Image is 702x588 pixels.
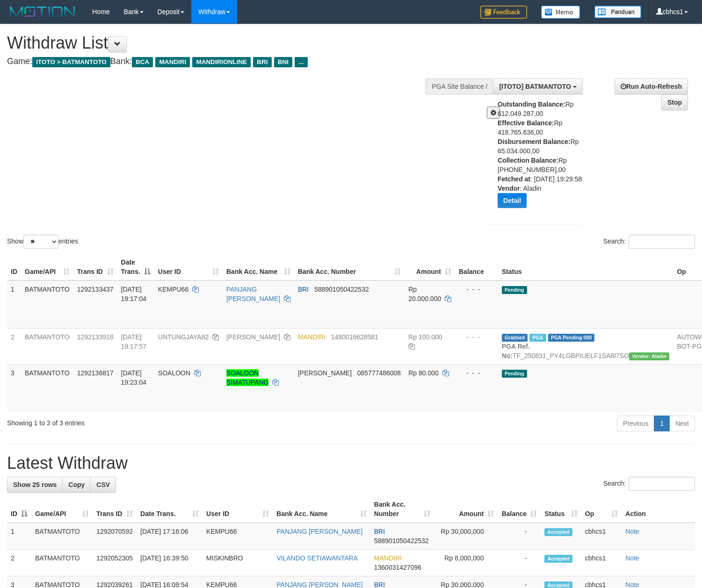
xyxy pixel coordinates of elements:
[158,369,190,377] span: SOALOON
[502,343,530,359] b: PGA Ref. No:
[7,415,285,428] div: Showing 1 to 3 of 3 entries
[226,369,269,386] a: SOALOON SIMATUPANG
[408,369,439,377] span: Rp 80.000
[548,334,595,342] span: PGA Pending
[374,537,429,545] span: Copy 588901050422532 to clipboard
[498,496,541,523] th: Balance: activate to sort column ascending
[21,254,73,280] th: Game/API: activate to sort column ascending
[203,523,273,550] td: KEMPU66
[314,286,369,293] span: Copy 588901050422532 to clipboard
[298,333,326,341] span: MANDIRI
[617,416,654,431] a: Previous
[498,100,565,108] b: Outstanding Balance:
[203,550,273,576] td: MISKINBRO
[203,496,273,523] th: User ID: activate to sort column ascending
[7,328,21,364] td: 2
[459,332,494,342] div: - - -
[498,523,541,550] td: -
[374,564,421,571] span: Copy 1360031427096 to clipboard
[544,555,572,563] span: Accepted
[121,369,147,386] span: [DATE] 19:23:04
[276,528,362,535] a: PANJANG [PERSON_NAME]
[137,523,203,550] td: [DATE] 17:16:06
[117,254,154,280] th: Date Trans.: activate to sort column descending
[137,496,203,523] th: Date Trans.: activate to sort column ascending
[226,286,280,302] a: PANJANG [PERSON_NAME]
[661,94,688,110] a: Stop
[132,57,153,67] span: BCA
[155,57,190,67] span: MANDIRI
[498,119,554,127] b: Effective Balance:
[615,79,688,94] a: Run Auto-Refresh
[541,6,580,19] img: Button%20Memo.svg
[31,496,93,523] th: Game/API: activate to sort column ascending
[7,364,21,412] td: 3
[223,254,294,280] th: Bank Acc. Name: activate to sort column ascending
[434,496,498,523] th: Amount: activate to sort column ascending
[298,369,352,377] span: [PERSON_NAME]
[625,528,639,535] a: Note
[21,280,73,329] td: BATMANTOTO
[594,6,641,18] img: panduan.png
[32,57,110,67] span: ITOTO > BATMANTOTO
[331,333,378,341] span: Copy 1480016628581 to clipboard
[541,496,581,523] th: Status: activate to sort column ascending
[629,477,695,491] input: Search:
[295,57,307,67] span: ...
[502,334,528,342] span: Grabbed
[629,352,669,360] span: Vendor URL: https://payment4.1velocity.biz
[669,416,695,431] a: Next
[121,286,147,302] span: [DATE] 19:17:04
[603,477,695,491] label: Search:
[90,477,116,493] a: CSV
[625,554,639,562] a: Note
[137,550,203,576] td: [DATE] 16:39:50
[31,523,93,550] td: BATMANTOTO
[96,481,110,488] span: CSV
[121,333,147,350] span: [DATE] 19:17:57
[31,550,93,576] td: BATMANTOTO
[622,496,695,523] th: Action
[581,496,622,523] th: Op: activate to sort column ascending
[154,254,223,280] th: User ID: activate to sort column ascending
[73,254,117,280] th: Trans ID: activate to sort column ascending
[192,57,251,67] span: MANDIRIONLINE
[7,5,78,19] img: MOTION_logo.png
[7,235,78,249] label: Show entries
[502,286,527,294] span: Pending
[21,328,73,364] td: BATMANTOTO
[276,554,358,562] a: VILANDO SETIAWANTARA
[158,286,188,293] span: KEMPU66
[7,454,695,473] h1: Latest Withdraw
[581,523,622,550] td: cbhcs1
[7,254,21,280] th: ID
[434,523,498,550] td: Rp 30,000,000
[7,57,459,66] h4: Game: Bank:
[374,554,402,562] span: MANDIRI
[498,175,530,183] b: Fetched at
[408,286,441,302] span: Rp 20.000.000
[502,370,527,378] span: Pending
[498,328,673,364] td: TF_250831_PY4LGBPIUELF1SA8I7SO
[405,254,455,280] th: Amount: activate to sort column ascending
[498,138,571,145] b: Disbursement Balance:
[499,83,571,90] span: [ITOTO] BATMANTOTO
[480,6,527,19] img: Feedback.jpg
[68,481,85,488] span: Copy
[274,57,292,67] span: BNI
[498,193,527,208] button: Detail
[23,235,58,249] select: Showentries
[408,333,442,341] span: Rp 100.000
[77,369,114,377] span: 1292136817
[493,79,582,94] button: [ITOTO] BATMANTOTO
[93,496,137,523] th: Trans ID: activate to sort column ascending
[7,523,31,550] td: 1
[298,286,309,293] span: BRI
[21,364,73,412] td: BATMANTOTO
[77,286,114,293] span: 1292133437
[498,100,587,215] div: Rp 612.049.287,00 Rp 418.765.636,00 Rp 65.034.000,00 Rp [PHONE_NUMBER],00 : [DATE] 19:29:58 : Aladin
[77,333,114,341] span: 1292133918
[455,254,498,280] th: Balance
[581,550,622,576] td: cbhcs1
[370,496,434,523] th: Bank Acc. Number: activate to sort column ascending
